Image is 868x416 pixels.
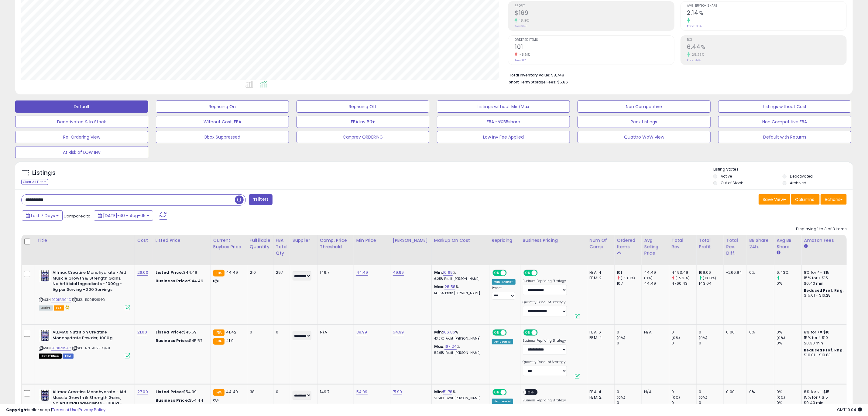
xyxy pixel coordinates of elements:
div: FBA: 4 [590,389,610,395]
button: [DATE]-30 - Aug-05 [94,210,153,221]
h2: 6.44% [687,44,846,52]
b: Business Price: [156,397,189,403]
label: Deactivated [790,174,813,179]
a: B00IP2I94O [51,346,71,351]
small: (0%) [672,395,680,400]
p: 14.86% Profit [PERSON_NAME] [434,291,485,295]
div: 15% for > $15 [804,275,855,281]
b: Min: [434,389,443,395]
small: (-5.61%) [621,276,635,280]
b: Min: [434,270,443,275]
button: Columns [791,194,820,205]
button: FBA Inv 60+ [297,116,430,128]
div: 0% [777,281,801,286]
a: 51.78 [443,389,452,395]
small: FBA [213,389,225,396]
div: $0.30 min [804,340,855,346]
div: 44.49 [644,281,669,286]
a: 28.58 [444,284,455,290]
div: FBA: 4 [590,270,610,275]
button: Repricing On [156,100,289,113]
small: (0%) [699,395,708,400]
div: Title [37,237,132,244]
b: Short Term Storage Fees: [509,79,556,85]
a: 71.99 [393,389,402,395]
button: Listings without Min/Max [437,100,570,113]
div: N/A [320,330,349,335]
button: Without Cost, FBA [156,116,289,128]
div: Amazon Fees [804,237,857,244]
div: FBM: 4 [590,335,610,340]
div: Min Price [356,237,388,244]
div: FBA: 6 [590,330,610,335]
div: % [434,284,485,295]
div: N/A [644,330,664,335]
button: Low Inv Fee Applied [437,131,570,143]
span: OFF [506,330,516,335]
span: OFF [526,390,536,395]
b: Reduced Prof. Rng. [804,347,844,353]
div: 6.43% [777,270,801,275]
a: 21.00 [137,329,147,335]
div: 0 [672,389,696,395]
small: Avg BB Share. [777,250,781,256]
div: 4760.43 [672,281,696,286]
small: (0%) [617,395,626,400]
span: 2025-08-14 19:04 GMT [837,407,862,413]
a: 167.24 [444,344,457,350]
small: Prev: 0.00% [687,24,702,28]
div: FBA Total Qty [276,237,287,256]
th: CSV column name: cust_attr_1_Supplier [290,235,317,265]
span: Profit [515,4,674,8]
b: Listed Price: [156,270,183,275]
div: Ordered Items [617,237,639,250]
small: 25.29% [690,52,704,57]
h2: $169 [515,9,674,18]
div: Total Rev. Diff. [726,237,744,256]
b: Max: [434,284,445,290]
label: Quantity Discount Strategy: [523,300,567,305]
b: Min: [434,329,443,335]
a: 27.00 [137,389,148,395]
button: At Risk of LOW INV [15,146,148,158]
img: 41STjVAVJ-L._SL40_.jpg [39,270,51,282]
div: Preset: [492,286,516,300]
label: Quantity Discount Strategy: [523,360,567,364]
strong: Copyright [6,407,28,413]
button: FBA -5%BBshare [437,116,570,128]
span: OFF [537,270,546,276]
li: $8,748 [509,71,842,78]
button: Listings without Cost [718,100,851,113]
span: FBM [63,354,74,359]
small: (0%) [699,335,708,340]
div: Win BuyBox * [492,279,516,285]
b: ALLMAX Nutrition Creatine Monohydrate Powder, 1000g [53,330,126,342]
div: Listed Price [156,237,208,244]
div: $15.01 - $16.28 [804,293,855,298]
div: $0.40 min [804,281,855,286]
div: ASIN: [39,330,130,358]
span: ON [524,270,532,276]
i: hazardous material [64,305,70,309]
button: Filters [249,194,273,205]
a: 54.99 [393,329,404,335]
p: 21.50% Profit [PERSON_NAME] [434,396,485,400]
span: ON [493,270,501,276]
div: Displaying 1 to 3 of 3 items [796,226,847,232]
div: $10.01 - $10.83 [804,353,855,358]
button: Default [15,100,148,113]
div: Markup on Cost [434,237,487,244]
label: Business Repricing Strategy: [523,279,567,283]
a: 44.49 [356,270,368,276]
p: 43.67% Profit [PERSON_NAME] [434,337,485,341]
small: (0%) [644,276,653,280]
div: $54.99 [156,389,206,395]
div: Amazon AI [492,339,513,344]
span: Compared to: [63,213,91,219]
div: 101 [617,270,642,275]
div: 0 [276,389,285,395]
span: 44.49 [226,270,238,275]
small: FBA [213,270,225,277]
h2: 2.14% [687,9,846,18]
small: (0%) [777,395,785,400]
